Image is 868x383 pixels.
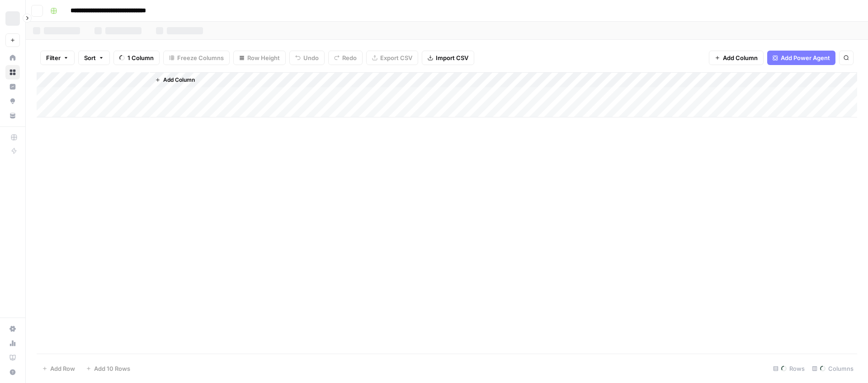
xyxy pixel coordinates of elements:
button: Add Power Agent [767,51,835,65]
button: Import CSV [422,51,474,65]
span: Export CSV [380,53,412,62]
span: Add Column [163,76,195,84]
button: Help + Support [5,365,20,379]
button: Undo [289,51,325,65]
button: Add 10 Rows [80,361,136,376]
span: 1 Column [127,53,154,62]
a: Your Data [5,108,20,123]
button: Add Column [709,51,764,65]
span: Add Column [723,53,758,62]
span: Import CSV [436,53,468,62]
a: Opportunities [5,94,20,108]
a: Home [5,51,20,65]
span: Add 10 Rows [94,364,130,373]
span: Filter [46,53,61,62]
button: Redo [328,51,363,65]
a: Usage [5,336,20,350]
button: Freeze Columns [163,51,230,65]
a: Browse [5,65,20,79]
button: Add Column [151,74,198,86]
span: Redo [342,53,357,62]
div: Rows [769,361,808,376]
button: Filter [40,51,75,65]
a: Learning Hub [5,350,20,365]
div: Columns [808,361,857,376]
a: Settings [5,322,20,336]
button: Add Row [37,361,80,376]
button: Sort [78,51,110,65]
span: Row Height [247,53,280,62]
a: Insights [5,79,20,94]
span: Add Power Agent [781,53,830,62]
span: Undo [303,53,319,62]
span: Freeze Columns [177,53,224,62]
button: Row Height [233,51,286,65]
button: Export CSV [366,51,418,65]
span: Add Row [50,364,75,373]
span: Sort [84,53,96,62]
button: 1 Column [113,51,160,65]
